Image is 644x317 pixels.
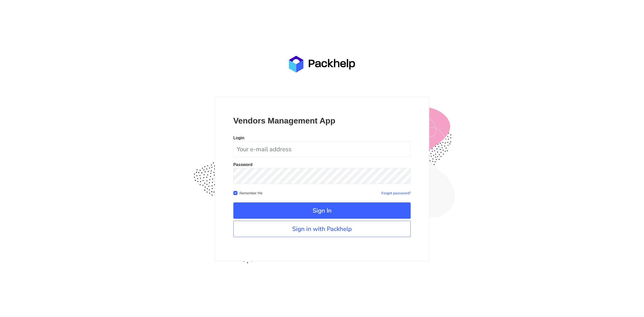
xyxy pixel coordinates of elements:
p: Password [233,163,411,167]
a: Sign in with Packhelp [233,221,411,237]
label: Remember Me [239,190,262,196]
button: Sign In [233,202,411,219]
input: Your e-mail address [233,141,411,157]
p: Vendors Management App [233,116,411,126]
p: Login [233,136,411,140]
a: Forgot password? [381,191,411,196]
